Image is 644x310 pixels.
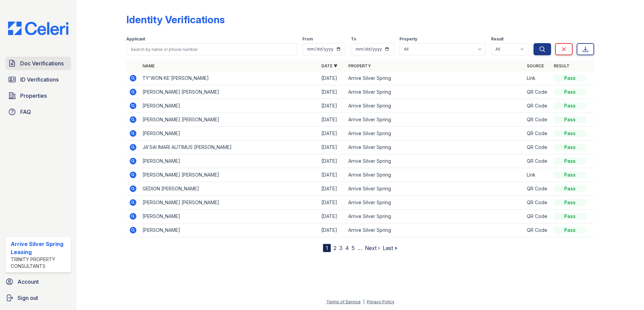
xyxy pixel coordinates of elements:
td: [PERSON_NAME] [PERSON_NAME] [140,196,319,210]
a: Account [3,275,74,288]
td: Arrive Silver Spring [346,127,524,141]
a: 4 [345,245,349,251]
div: Identity Verifications [126,13,225,26]
td: [PERSON_NAME] [140,127,319,141]
td: Arrive Silver Spring [346,99,524,113]
a: Doc Verifications [5,57,71,70]
span: … [357,244,362,252]
td: TY'WON KE'[PERSON_NAME] [140,71,319,85]
div: Pass [554,172,586,178]
div: Pass [554,89,586,95]
span: Doc Verifications [20,59,64,67]
td: QR Code [524,210,551,223]
td: [DATE] [319,223,346,237]
td: QR Code [524,223,551,237]
td: QR Code [524,113,551,127]
td: Arrive Silver Spring [346,223,524,237]
label: From [302,36,313,42]
div: Pass [554,116,586,123]
td: [DATE] [319,210,346,223]
td: [DATE] [319,141,346,154]
img: CE_Logo_Blue-a8612792a0a2168367f1c8372b55b34899dd931a85d93a1a3d3e32e68fde9ad4.png [3,22,74,35]
a: Source [527,63,544,68]
label: Property [399,36,417,42]
td: QR Code [524,196,551,210]
td: [DATE] [319,196,346,210]
td: Link [524,71,551,85]
td: QR Code [524,127,551,141]
td: [PERSON_NAME] [PERSON_NAME] [140,168,319,182]
a: Next › [365,245,380,251]
td: [PERSON_NAME] [PERSON_NAME] [140,85,319,99]
div: Pass [554,199,586,206]
td: Arrive Silver Spring [346,71,524,85]
td: Arrive Silver Spring [346,196,524,210]
a: ID Verifications [5,73,71,86]
td: QR Code [524,141,551,154]
div: Arrive Silver Spring Leasing [11,240,68,256]
label: To [351,36,356,42]
div: Pass [554,130,586,137]
label: Applicant [126,36,145,42]
td: [DATE] [319,127,346,141]
td: Link [524,168,551,182]
a: FAQ [5,105,71,119]
a: Date ▼ [321,63,337,68]
span: FAQ [20,108,31,116]
td: JA'SAI IMARI AUTIMUS [PERSON_NAME] [140,141,319,154]
div: Pass [554,144,586,151]
td: Arrive Silver Spring [346,210,524,223]
a: Result [554,63,570,68]
span: Properties [20,92,47,100]
a: Privacy Policy [367,299,394,304]
div: Pass [554,213,586,220]
td: Arrive Silver Spring [346,182,524,196]
td: Arrive Silver Spring [346,168,524,182]
td: [DATE] [319,182,346,196]
td: [DATE] [319,168,346,182]
td: [PERSON_NAME] [140,99,319,113]
td: [DATE] [319,99,346,113]
td: Arrive Silver Spring [346,85,524,99]
td: QR Code [524,99,551,113]
span: Sign out [18,294,38,302]
a: Last » [383,245,397,251]
a: Property [348,63,371,68]
div: Trinity Property Consultants [11,256,68,270]
td: Arrive Silver Spring [346,154,524,168]
div: 1 [323,244,331,252]
td: QR Code [524,182,551,196]
a: Sign out [3,291,74,305]
a: Name [142,63,155,68]
td: [PERSON_NAME] [140,154,319,168]
td: [DATE] [319,85,346,99]
div: | [363,299,364,304]
td: [DATE] [319,71,346,85]
td: GEDION [PERSON_NAME] [140,182,319,196]
td: QR Code [524,85,551,99]
td: [DATE] [319,154,346,168]
div: Pass [554,185,586,192]
span: ID Verifications [20,75,59,84]
div: Pass [554,158,586,164]
td: QR Code [524,154,551,168]
a: Properties [5,89,71,102]
td: [DATE] [319,113,346,127]
div: Pass [554,75,586,82]
label: Result [491,36,504,42]
div: Pass [554,102,586,109]
input: Search by name or phone number [126,43,297,55]
td: Arrive Silver Spring [346,113,524,127]
div: Pass [554,227,586,234]
a: 3 [339,245,343,251]
td: Arrive Silver Spring [346,141,524,154]
td: [PERSON_NAME] [140,210,319,223]
span: Account [18,278,39,286]
a: 2 [333,245,336,251]
a: 5 [352,245,355,251]
td: [PERSON_NAME] [140,223,319,237]
a: Terms of Service [326,299,361,304]
td: [PERSON_NAME] [PERSON_NAME] [140,113,319,127]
